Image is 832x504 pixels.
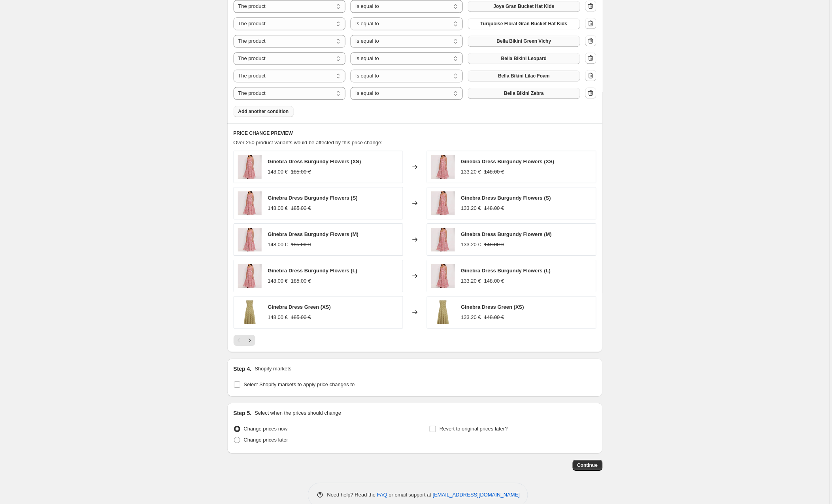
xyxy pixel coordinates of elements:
div: 148.00 € [268,241,288,249]
button: Joya Gran Bucket Hat Kids [468,1,580,12]
span: Select Shopify markets to apply price changes to [244,381,355,387]
img: ROMUALDAECOM6837_80x.jpg [238,264,262,288]
img: ROMUALDAECOM6837_80x.jpg [431,191,455,215]
a: FAQ [377,492,387,498]
span: Bella Bikini Green Vichy [497,38,551,44]
span: Ginebra Dress Burgundy Flowers (M) [268,231,359,237]
a: [EMAIL_ADDRESS][DOMAIN_NAME] [433,492,520,498]
span: Turquoise Floral Gran Bucket Hat Kids [481,21,568,27]
div: 133.20 € [461,241,481,249]
span: Bella Bikini Leopard [501,55,547,62]
span: Bella Bikini Zebra [504,90,544,96]
span: Need help? Read the [327,492,377,498]
strike: 185.00 € [291,241,311,249]
strike: 148.00 € [484,204,504,212]
button: Bella Bikini Green Vichy [468,36,580,47]
p: Shopify markets [255,365,291,373]
img: ROMUALDAECOM6837_80x.jpg [431,228,455,251]
div: 148.00 € [268,168,288,176]
span: or email support at [387,492,433,498]
nav: Pagination [234,335,255,346]
span: Change prices now [244,426,288,432]
button: Add another condition [234,106,294,117]
span: Ginebra Dress Burgundy Flowers (L) [268,268,358,274]
button: Bella Bikini Zebra [468,88,580,99]
div: 133.20 € [461,277,481,285]
span: Ginebra Dress Burgundy Flowers (S) [461,195,551,201]
span: Ginebra Dress Burgundy Flowers (XS) [461,159,555,164]
button: Bella Bikini Lilac Foam [468,70,580,81]
span: Over 250 product variants would be affected by this price change: [234,140,383,145]
img: ROMUALDAECOM6837_80x.jpg [431,155,455,179]
h2: Step 4. [234,365,252,373]
div: 133.20 € [461,313,481,321]
img: ROMUALDAECOM6837_80x.jpg [238,155,262,179]
button: Next [244,335,255,346]
img: ROMUALDA-040325-11_80x.png [238,300,262,324]
span: Ginebra Dress Burgundy Flowers (M) [461,231,552,237]
span: Bella Bikini Lilac Foam [498,73,550,79]
strike: 185.00 € [291,168,311,176]
div: 133.20 € [461,168,481,176]
span: Ginebra Dress Burgundy Flowers (XS) [268,159,361,164]
strike: 185.00 € [291,313,311,321]
button: Turquoise Floral Gran Bucket Hat Kids [468,18,580,29]
strike: 148.00 € [484,277,504,285]
h6: PRICE CHANGE PREVIEW [234,130,596,136]
div: 148.00 € [268,204,288,212]
span: Ginebra Dress Burgundy Flowers (S) [268,195,358,201]
span: Revert to original prices later? [440,426,508,432]
span: Joya Gran Bucket Hat Kids [494,3,555,9]
span: Change prices later [244,437,289,443]
span: Continue [577,462,598,468]
button: Bella Bikini Leopard [468,53,580,64]
strike: 185.00 € [291,204,311,212]
span: Ginebra Dress Green (XS) [461,304,524,310]
div: 148.00 € [268,313,288,321]
button: Continue [573,460,603,471]
span: Ginebra Dress Burgundy Flowers (L) [461,268,551,274]
p: Select when the prices should change [255,409,341,417]
span: Ginebra Dress Green (XS) [268,304,331,310]
img: ROMUALDAECOM6837_80x.jpg [431,264,455,288]
strike: 148.00 € [484,168,504,176]
div: 133.20 € [461,204,481,212]
img: ROMUALDA-040325-11_80x.png [431,300,455,324]
div: 148.00 € [268,277,288,285]
strike: 185.00 € [291,277,311,285]
span: Add another condition [238,108,289,115]
strike: 148.00 € [484,313,504,321]
h2: Step 5. [234,409,252,417]
strike: 148.00 € [484,241,504,249]
img: ROMUALDAECOM6837_80x.jpg [238,228,262,251]
img: ROMUALDAECOM6837_80x.jpg [238,191,262,215]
